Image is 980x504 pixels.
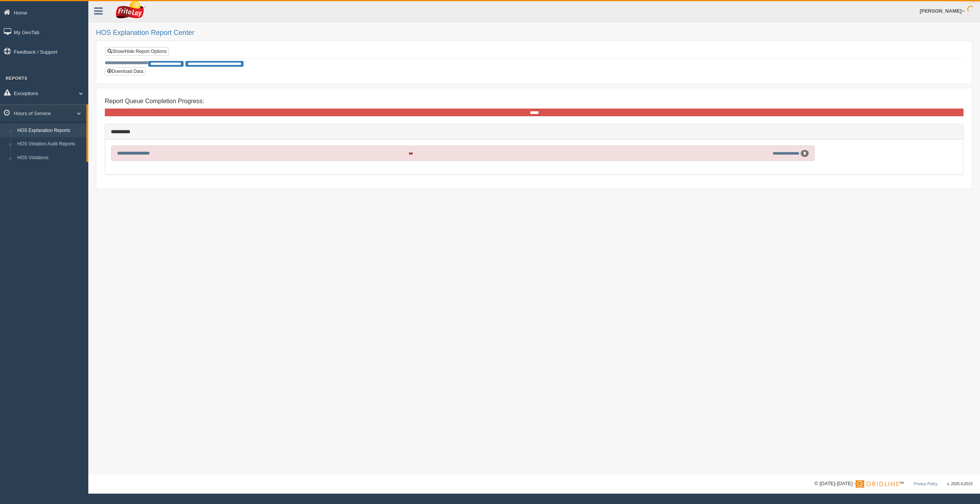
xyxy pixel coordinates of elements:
img: Gridline [856,480,899,488]
a: Privacy Policy [914,482,937,486]
a: HOS Explanation Reports [14,124,86,138]
a: HOS Violation Audit Reports [14,137,86,151]
h4: Report Queue Completion Progress: [105,98,963,105]
button: Download Data [105,67,146,76]
h2: HOS Explanation Report Center [96,29,972,37]
div: © [DATE]-[DATE] - ™ [814,480,972,488]
span: v. 2025.4.2019 [947,482,972,486]
a: HOS Violations [14,151,86,165]
a: Show/Hide Report Options [105,47,169,56]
